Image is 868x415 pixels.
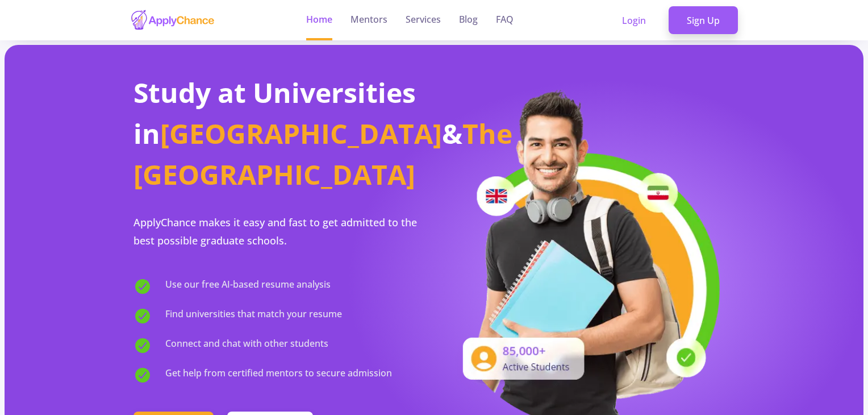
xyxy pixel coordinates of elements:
span: ApplyChance makes it easy and fast to get admitted to the best possible graduate schools. [133,215,417,247]
span: & [442,115,462,152]
span: Find universities that match your resume [165,307,342,325]
span: Get help from certified mentors to secure admission [165,366,392,384]
span: Use our free AI-based resume analysis [165,277,331,296]
a: Sign Up [669,6,738,35]
span: Connect and chat with other students [165,337,328,355]
img: applychance logo [130,9,215,31]
a: Login [604,6,664,35]
span: Study at Universities in [133,74,416,152]
span: [GEOGRAPHIC_DATA] [160,115,442,152]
